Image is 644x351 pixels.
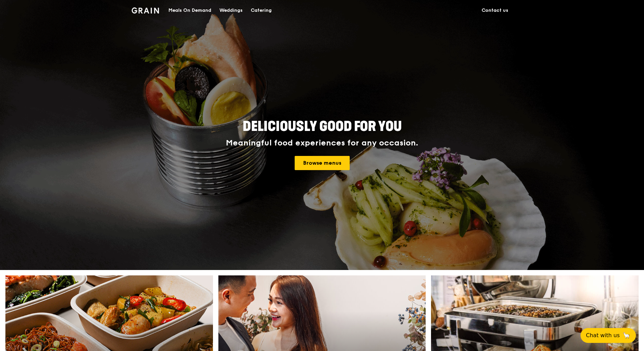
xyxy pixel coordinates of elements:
[215,0,247,21] a: Weddings
[219,0,243,21] div: Weddings
[243,118,402,135] span: Deliciously good for you
[200,138,444,148] div: Meaningful food experiences for any occasion.
[295,156,350,170] a: Browse menus
[251,0,272,21] div: Catering
[168,0,211,21] div: Meals On Demand
[581,328,636,343] button: Chat with us🦙
[478,0,512,21] a: Contact us
[247,0,276,21] a: Catering
[132,7,159,13] img: Grain
[622,331,630,340] span: 🦙
[586,331,620,340] span: Chat with us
